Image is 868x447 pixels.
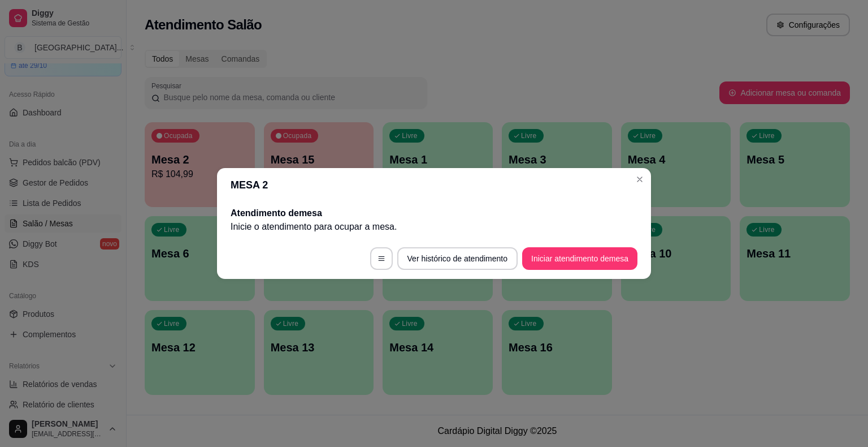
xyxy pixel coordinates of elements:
button: Iniciar atendimento demesa [522,247,637,270]
h2: Atendimento de mesa [231,207,637,220]
header: MESA 2 [217,168,651,202]
button: Close [631,170,649,188]
p: Inicie o atendimento para ocupar a mesa . [231,220,637,234]
button: Ver histórico de atendimento [397,247,518,270]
